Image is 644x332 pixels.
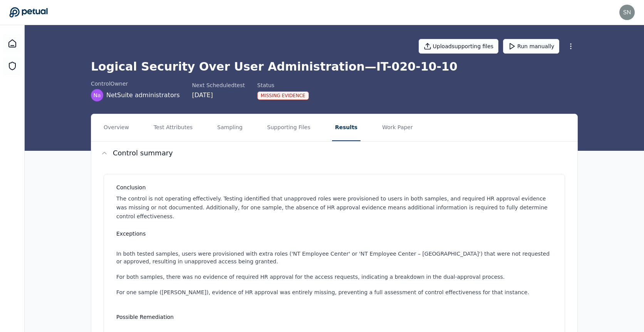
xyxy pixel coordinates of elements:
button: Test Attributes [151,114,196,141]
img: snir+workday@petual.ai [619,5,635,20]
button: Control summary [91,142,577,165]
a: Go to Dashboard [9,7,48,18]
li: In both tested samples, users were provisioned with extra roles ('NT Employee Center' or 'NT Empl... [116,250,555,265]
span: NetSuite administrators [106,91,180,100]
p: The control is not operating effectively. Testing identified that unapproved roles were provision... [116,194,555,221]
h1: Logical Security Over User Administration — IT-020-10-10 [91,60,578,74]
button: Work Paper [379,114,416,141]
h3: Conclusion [116,184,555,191]
li: For both samples, there was no evidence of required HR approval for the access requests, indicati... [116,273,555,281]
div: [DATE] [192,91,245,100]
nav: Tabs [91,114,577,141]
div: Next Scheduled test [192,81,245,89]
button: Uploadsupporting files [419,39,499,54]
button: Overview [101,114,132,141]
button: Results [332,114,361,141]
div: Status [257,81,309,89]
div: Missing Evidence [257,91,309,100]
div: control Owner [91,80,180,88]
li: For one sample ([PERSON_NAME]), evidence of HR approval was entirely missing, preventing a full a... [116,288,555,296]
h3: Possible Remediation [116,313,555,321]
button: Sampling [214,114,246,141]
button: Supporting Files [264,114,314,141]
button: Run manually [503,39,559,54]
a: SOC [3,57,22,75]
button: More Options [564,39,578,53]
span: Na [93,91,101,99]
h2: Control summary [113,148,173,158]
a: Dashboard [3,34,22,53]
h3: Exceptions [116,230,555,238]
